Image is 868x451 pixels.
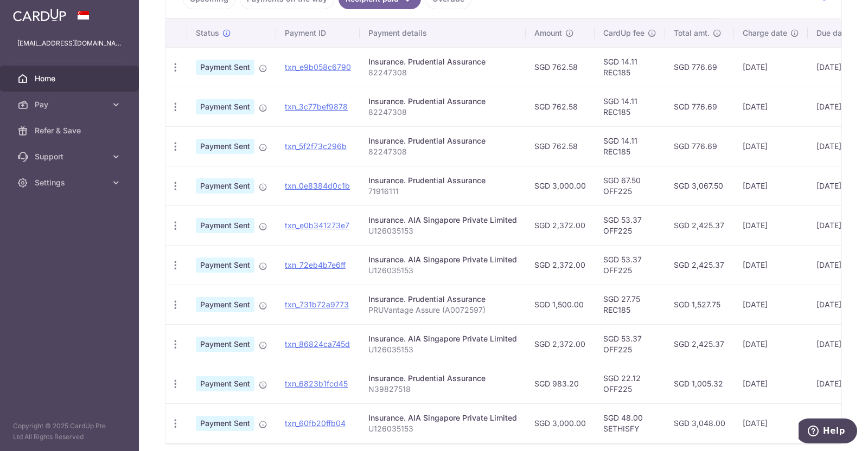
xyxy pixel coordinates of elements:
p: [EMAIL_ADDRESS][DOMAIN_NAME] [17,38,122,49]
td: [DATE] [734,205,808,245]
td: SGD 22.12 OFF225 [595,364,665,403]
td: SGD 2,372.00 [526,245,595,285]
td: SGD 2,425.37 [665,324,734,364]
div: Insurance. Prudential Assurance [368,175,517,186]
td: SGD 776.69 [665,87,734,126]
span: Payment Sent [196,99,254,114]
p: U126035153 [368,225,517,236]
a: txn_72eb4b7e6ff [285,260,346,269]
td: [DATE] [734,47,808,87]
span: Refer & Save [35,125,106,136]
td: SGD 2,372.00 [526,205,595,245]
span: Settings [35,177,106,188]
div: Insurance. Prudential Assurance [368,294,517,305]
span: Payment Sent [196,416,254,431]
a: txn_0e8384d0c1b [285,181,350,190]
td: SGD 14.11 REC185 [595,87,665,126]
td: SGD 776.69 [665,47,734,87]
td: [DATE] [734,403,808,443]
td: SGD 27.75 REC185 [595,285,665,324]
td: SGD 1,527.75 [665,285,734,324]
td: [DATE] [734,87,808,126]
a: txn_86824ca745d [285,339,350,349]
span: Payment Sent [196,376,254,391]
td: SGD 53.37 OFF225 [595,245,665,285]
td: SGD 53.37 OFF225 [595,205,665,245]
span: Payment Sent [196,139,254,154]
td: SGD 983.20 [526,364,595,403]
div: Insurance. AIA Singapore Private Limited [368,333,517,344]
span: Total amt. [674,28,710,38]
a: txn_e9b058c6790 [285,62,351,72]
p: 82247308 [368,67,517,78]
a: txn_731b72a9773 [285,300,349,309]
span: Payment Sent [196,257,254,273]
td: SGD 53.37 OFF225 [595,324,665,364]
span: Status [196,28,219,38]
div: Insurance. AIA Singapore Private Limited [368,215,517,225]
td: SGD 2,372.00 [526,324,595,364]
div: Insurance. AIA Singapore Private Limited [368,254,517,265]
span: Amount [534,28,562,38]
a: txn_3c77bef9878 [285,102,348,111]
p: U126035153 [368,265,517,276]
td: [DATE] [734,324,808,364]
td: SGD 762.58 [526,47,595,87]
td: [DATE] [734,285,808,324]
span: Payment Sent [196,218,254,233]
span: Pay [35,99,106,110]
td: SGD 3,000.00 [526,166,595,205]
a: txn_6823b1fcd45 [285,379,348,388]
td: SGD 3,067.50 [665,166,734,205]
td: SGD 67.50 OFF225 [595,166,665,205]
td: SGD 1,005.32 [665,364,734,403]
span: Payment Sent [196,297,254,312]
a: txn_5f2f73c296b [285,141,347,151]
span: Payment Sent [196,178,254,194]
td: SGD 14.11 REC185 [595,47,665,87]
td: SGD 14.11 REC185 [595,126,665,166]
div: Insurance. Prudential Assurance [368,136,517,146]
span: Payment Sent [196,60,254,75]
p: PRUVantage Assure (A0072597) [368,305,517,315]
td: SGD 762.58 [526,126,595,166]
img: CardUp [13,9,66,22]
span: Payment Sent [196,337,254,352]
div: Insurance. Prudential Assurance [368,96,517,107]
td: SGD 48.00 SETHISFY [595,403,665,443]
div: Insurance. AIA Singapore Private Limited [368,413,517,423]
p: 82247308 [368,107,517,118]
td: SGD 2,425.37 [665,205,734,245]
td: SGD 776.69 [665,126,734,166]
p: U126035153 [368,423,517,434]
td: SGD 1,500.00 [526,285,595,324]
span: Due date [816,28,849,38]
span: Support [35,151,106,162]
td: SGD 762.58 [526,87,595,126]
td: SGD 3,048.00 [665,403,734,443]
td: SGD 3,000.00 [526,403,595,443]
iframe: Opens a widget where you can find more information [799,418,857,446]
span: CardUp fee [603,28,644,38]
p: 82247308 [368,146,517,157]
td: SGD 2,425.37 [665,245,734,285]
th: Payment ID [276,19,360,47]
td: [DATE] [734,126,808,166]
a: txn_e0b341273e7 [285,221,349,230]
span: Home [35,73,106,84]
td: [DATE] [734,364,808,403]
td: [DATE] [734,166,808,205]
th: Payment details [360,19,526,47]
td: [DATE] [734,245,808,285]
p: 71916111 [368,186,517,197]
div: Insurance. Prudential Assurance [368,373,517,384]
p: N39827518 [368,384,517,395]
span: Charge date [743,28,787,38]
p: U126035153 [368,344,517,355]
div: Insurance. Prudential Assurance [368,56,517,67]
a: txn_60fb20ffb04 [285,418,346,428]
